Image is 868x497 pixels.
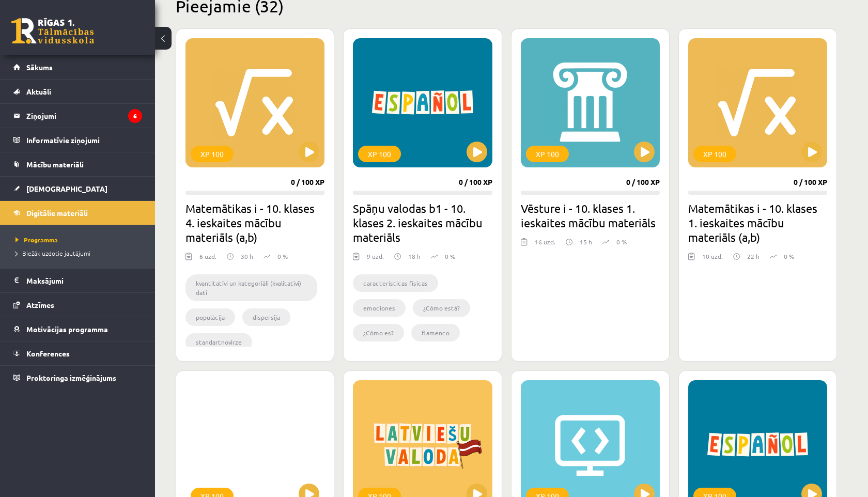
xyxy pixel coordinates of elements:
[26,160,84,169] span: Mācību materiāli
[353,299,406,317] li: emociones
[16,248,145,258] a: Biežāk uzdotie jautājumi
[13,317,142,341] a: Motivācijas programma
[26,63,53,72] span: Sākums
[413,299,470,317] li: ¿Cómo está?
[16,236,58,244] span: Programma
[26,87,51,96] span: Aktuāli
[13,366,142,390] a: Proktoringa izmēģinājums
[411,324,460,341] li: flamenco
[185,201,324,244] h2: Matemātikas i - 10. klases 4. ieskaites mācību materiāls (a,b)
[353,324,404,341] li: ¿Cómo es?
[13,293,142,317] a: Atzīmes
[26,300,54,309] span: Atzīmes
[26,324,108,334] span: Motivācijas programma
[16,249,90,257] span: Biežāk uzdotie jautājumi
[616,237,627,246] p: 0 %
[26,373,116,382] span: Proktoringa izmēģinājums
[242,308,290,326] li: dispersija
[16,235,145,244] a: Programma
[26,349,70,358] span: Konferences
[185,274,317,301] li: kvantitatīvi un kategoriāli (kvalitatīvi) dati
[580,237,592,246] p: 15 h
[128,109,142,123] i: 6
[185,333,252,351] li: standartnovirze
[191,146,234,162] div: XP 100
[408,252,421,261] p: 18 h
[11,18,94,44] a: Rīgas 1. Tālmācības vidusskola
[353,274,438,292] li: características físicas
[13,152,142,176] a: Mācību materiāli
[26,184,107,193] span: [DEMOGRAPHIC_DATA]
[688,201,827,244] h2: Matemātikas i - 10. klases 1. ieskaites mācību materiāls (a,b)
[535,237,555,253] div: 16 uzd.
[747,252,760,261] p: 22 h
[13,341,142,365] a: Konferences
[13,201,142,225] a: Digitālie materiāli
[26,269,142,292] legend: Maksājumi
[784,252,794,261] p: 0 %
[13,128,142,152] a: Informatīvie ziņojumi
[13,55,142,79] a: Sākums
[13,104,142,128] a: Ziņojumi6
[526,146,569,162] div: XP 100
[185,308,235,326] li: populācija
[521,201,660,230] h2: Vēsture i - 10. klases 1. ieskaites mācību materiāls
[26,128,142,152] legend: Informatīvie ziņojumi
[26,208,88,218] span: Digitālie materiāli
[13,269,142,292] a: Maksājumi
[367,252,384,267] div: 9 uzd.
[199,252,216,267] div: 6 uzd.
[353,201,492,244] h2: Spāņu valodas b1 - 10. klases 2. ieskaites mācību materiāls
[241,252,253,261] p: 30 h
[693,146,736,162] div: XP 100
[13,80,142,103] a: Aktuāli
[13,177,142,200] a: [DEMOGRAPHIC_DATA]
[358,146,401,162] div: XP 100
[702,252,723,267] div: 10 uzd.
[26,104,142,128] legend: Ziņojumi
[445,252,455,261] p: 0 %
[277,252,288,261] p: 0 %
